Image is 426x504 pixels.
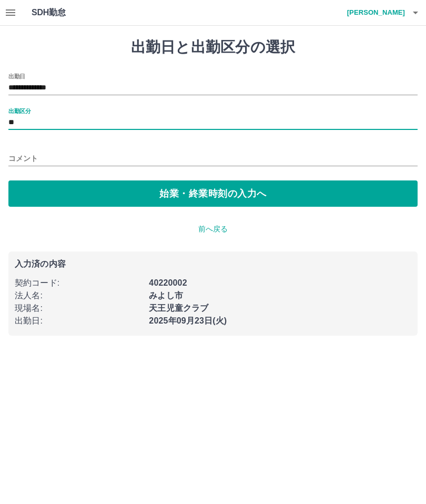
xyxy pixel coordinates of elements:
[149,291,183,300] b: みよし市
[15,277,143,289] p: 契約コード :
[149,304,208,313] b: 天王児童クラブ
[8,107,31,115] label: 出勤区分
[8,72,25,80] label: 出勤日
[15,289,143,302] p: 法人名 :
[149,278,187,287] b: 40220002
[8,224,418,235] p: 前へ戻る
[15,302,143,315] p: 現場名 :
[149,316,227,325] b: 2025年09月23日(火)
[8,38,418,56] h1: 出勤日と出勤区分の選択
[15,260,411,268] p: 入力済の内容
[8,180,418,207] button: 始業・終業時刻の入力へ
[15,315,143,327] p: 出勤日 :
